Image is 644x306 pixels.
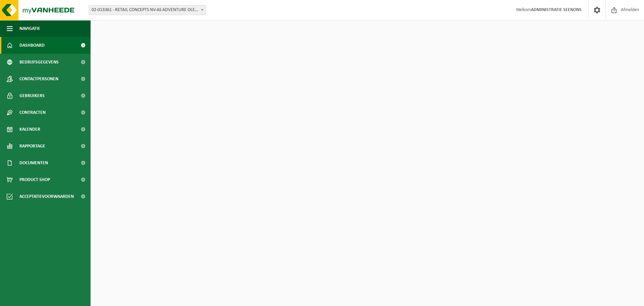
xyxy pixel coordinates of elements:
[19,20,40,37] span: Navigatie
[19,87,45,104] span: Gebruikers
[89,5,206,15] span: 02-013361 - RETAIL CONCEPTS NV-AS ADVENTURE OLEN - OLEN
[19,171,50,188] span: Product Shop
[19,54,59,71] span: Bedrijfsgegevens
[19,138,45,155] span: Rapportage
[19,104,46,121] span: Contracten
[19,121,40,138] span: Kalender
[89,5,206,15] span: 02-013361 - RETAIL CONCEPTS NV-AS ADVENTURE OLEN - OLEN
[19,37,45,54] span: Dashboard
[19,71,58,87] span: Contactpersonen
[19,188,74,205] span: Acceptatievoorwaarden
[531,7,582,12] strong: ADMINISTRATIE SEENONS
[19,155,48,171] span: Documenten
